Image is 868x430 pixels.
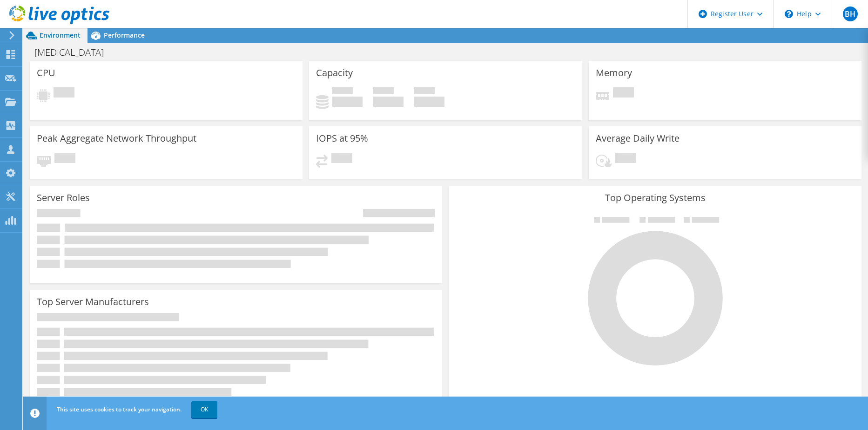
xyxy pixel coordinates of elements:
h3: Memory [596,68,632,78]
span: Total [414,87,435,97]
span: Pending [54,153,75,165]
span: Pending [613,87,634,100]
h3: Average Daily Write [596,133,680,143]
a: OK [191,401,217,418]
span: Pending [331,153,352,165]
h3: CPU [37,68,55,78]
span: Free [373,87,394,97]
h3: Top Server Manufacturers [37,297,149,307]
span: Environment [40,31,81,39]
h3: Top Operating Systems [456,193,854,203]
span: Pending [54,87,74,100]
h3: IOPS at 95% [316,133,368,143]
h4: 0 GiB [373,97,404,107]
span: Pending [615,153,636,165]
span: This site uses cookies to track your navigation. [57,405,182,413]
svg: \n [785,10,793,18]
h1: [MEDICAL_DATA] [30,47,118,58]
h3: Capacity [316,68,353,78]
h4: 0 GiB [332,97,363,107]
h4: 0 GiB [414,97,444,107]
h3: Peak Aggregate Network Throughput [37,133,196,143]
span: Used [332,87,353,97]
span: Performance [104,31,145,39]
h3: Server Roles [37,193,90,203]
span: BH [843,7,858,21]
